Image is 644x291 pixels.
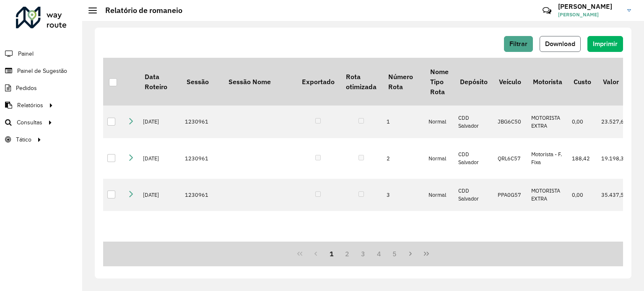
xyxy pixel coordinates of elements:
[454,179,493,211] td: CDD Salvador
[181,211,223,284] td: 1230961
[504,36,533,52] button: Filtrar
[527,211,568,284] td: MOTORISTA EXTRA
[424,138,454,179] td: Normal
[527,179,568,211] td: MOTORISTA EXTRA
[545,40,575,47] span: Download
[568,138,597,179] td: 188,42
[382,211,424,284] td: 4
[296,58,340,106] th: Exportado
[139,138,181,179] td: [DATE]
[424,58,454,106] th: Nome Tipo Rota
[493,211,527,284] td: JBR2D12
[597,211,632,284] td: 24.522,52
[382,58,424,106] th: Número Rota
[339,246,355,262] button: 2
[493,138,527,179] td: QRL6C57
[527,106,568,138] td: MOTORISTA EXTRA
[18,49,34,58] span: Painel
[17,118,42,127] span: Consultas
[424,179,454,211] td: Normal
[424,211,454,284] td: Normal
[527,58,568,106] th: Motorista
[493,58,527,106] th: Veículo
[16,135,31,144] span: Tático
[139,179,181,211] td: [DATE]
[371,246,387,262] button: 4
[454,58,493,106] th: Depósito
[493,106,527,138] td: JBG6C50
[454,211,493,284] td: CDD Salvador
[558,3,621,10] h3: [PERSON_NAME]
[568,179,597,211] td: 0,00
[17,101,43,110] span: Relatórios
[558,11,621,18] span: [PERSON_NAME]
[568,106,597,138] td: 0,00
[16,84,37,93] span: Pedidos
[139,58,181,106] th: Data Roteiro
[538,2,556,20] a: Contato Rápido
[568,58,597,106] th: Custo
[223,58,296,106] th: Sessão Nome
[324,246,340,262] button: 1
[97,6,182,15] h2: Relatório de romaneio
[593,40,618,47] span: Imprimir
[139,106,181,138] td: [DATE]
[587,36,623,52] button: Imprimir
[181,138,223,179] td: 1230961
[181,106,223,138] td: 1230961
[355,246,371,262] button: 3
[382,179,424,211] td: 3
[181,179,223,211] td: 1230961
[382,106,424,138] td: 1
[181,58,223,106] th: Sessão
[139,211,181,284] td: [DATE]
[540,36,581,52] button: Download
[527,138,568,179] td: Motorista - F. Fixa
[509,40,527,47] span: Filtrar
[597,179,632,211] td: 35.437,58
[454,106,493,138] td: CDD Salvador
[340,58,382,106] th: Rota otimizada
[568,211,597,284] td: 0,00
[597,106,632,138] td: 23.527,65
[597,58,632,106] th: Valor
[424,106,454,138] td: Normal
[402,246,418,262] button: Next Page
[418,246,434,262] button: Last Page
[597,138,632,179] td: 19.198,30
[454,138,493,179] td: CDD Salvador
[387,246,403,262] button: 5
[493,179,527,211] td: PPA0G57
[382,138,424,179] td: 2
[17,67,67,75] span: Painel de Sugestão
